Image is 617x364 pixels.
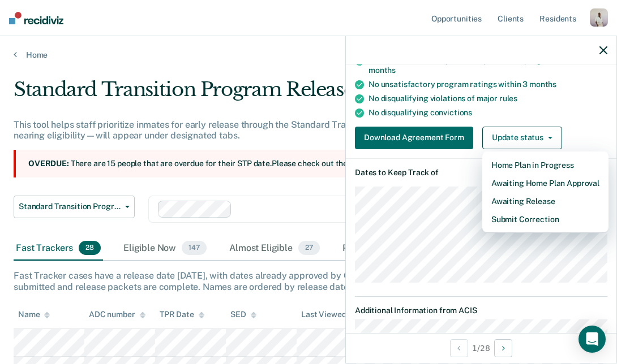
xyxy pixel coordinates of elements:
[355,168,607,177] dt: Dates to Keep Track of
[19,202,121,211] span: Standard Transition Program Release
[579,326,606,353] div: Open Intercom Messenger
[369,108,607,118] div: No disqualifying
[355,127,473,149] button: Download Agreement Form
[182,241,207,255] span: 147
[79,241,101,255] span: 28
[14,236,103,261] div: Fast Trackers
[14,78,569,110] div: Standard Transition Program Release
[482,192,609,210] button: Awaiting Release
[18,310,50,319] div: Name
[499,94,517,103] span: rules
[230,310,256,319] div: SED
[369,94,607,103] div: No disqualifying violations of major
[482,210,609,228] button: Submit Correction
[9,12,63,24] img: Recidiviz
[121,236,209,261] div: Eligible Now
[14,119,569,141] div: This tool helps staff prioritize inmates for early release through the Standard Transition Progra...
[450,339,468,357] button: Previous Opportunity
[14,50,603,60] a: Home
[369,56,607,75] div: No removals from major self-improvement programs within 18
[160,310,204,319] div: TPR Date
[301,310,356,319] div: Last Viewed
[482,156,609,174] button: Home Plan in Progress
[355,127,478,149] a: Download Agreement Form
[369,66,396,75] span: months
[14,150,569,177] section: There are 15 people that are overdue for their STP date. Please check out the on the selected cas...
[28,159,69,168] strong: Overdue:
[430,108,472,117] span: convictions
[529,80,556,89] span: months
[346,333,616,363] div: 1 / 28
[482,127,562,149] button: Update status
[14,270,603,292] div: Fast Tracker cases have a release date [DATE], with dates already approved by Central Time Comp. ...
[494,339,512,357] button: Next Opportunity
[340,236,407,261] div: Pending
[482,174,609,192] button: Awaiting Home Plan Approval
[298,241,320,255] span: 27
[227,236,322,261] div: Almost Eligible
[355,306,607,315] dt: Additional Information from ACIS
[369,80,607,89] div: No unsatisfactory program ratings within 3
[89,310,145,319] div: ADC number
